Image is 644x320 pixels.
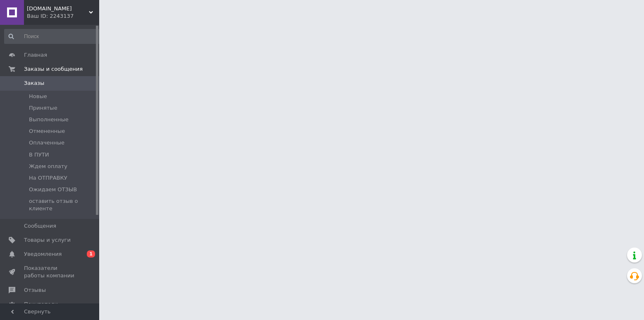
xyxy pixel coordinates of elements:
[29,151,49,159] span: В ПУТИ
[24,51,47,59] span: Главная
[24,65,83,73] span: Заказы и сообщения
[24,236,71,244] span: Товары и услуги
[24,286,46,294] span: Отзывы
[24,222,56,230] span: Сообщения
[24,265,76,279] span: Показатели работы компании
[29,163,67,170] span: Ждем оплату
[27,12,99,20] div: Ваш ID: 2243137
[29,186,77,193] span: Ожидаем ОТЗЫВ
[87,250,95,257] span: 1
[4,29,101,44] input: Поиск
[29,128,65,135] span: Отмененные
[24,250,62,258] span: Уведомления
[29,93,47,100] span: Новые
[29,116,69,123] span: Выполненные
[29,174,67,182] span: На ОТПРАВКУ
[27,5,89,12] span: ЗразОК.in.ua
[29,197,100,212] span: оставить отзыв о клиенте
[29,104,57,112] span: Принятые
[24,79,44,87] span: Заказы
[29,139,64,147] span: Оплаченные
[24,301,58,308] span: Покупатели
